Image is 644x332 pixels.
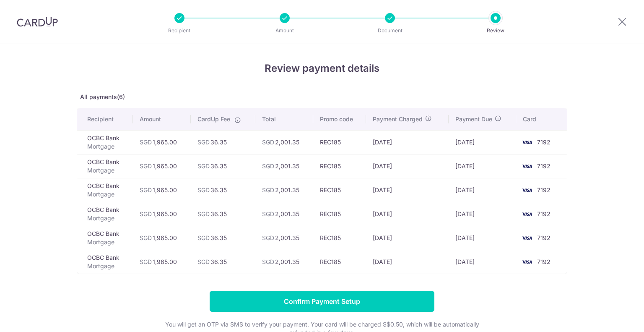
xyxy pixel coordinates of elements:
[366,226,449,250] td: [DATE]
[537,234,551,241] span: 7192
[255,250,313,274] td: 2,001.35
[197,162,210,170] span: SGD
[191,154,256,178] td: 36.35
[262,162,274,170] span: SGD
[191,130,256,154] td: 36.35
[140,234,152,241] span: SGD
[313,154,366,178] td: REC185
[449,130,516,154] td: [DATE]
[537,139,551,146] span: 7192
[133,178,191,202] td: 1,965.00
[148,26,210,35] p: Recipient
[366,154,449,178] td: [DATE]
[519,257,535,267] img: <span class="translation_missing" title="translation missing: en.account_steps.new_confirm_form.b...
[262,234,274,241] span: SGD
[519,137,535,147] img: <span class="translation_missing" title="translation missing: en.account_steps.new_confirm_form.b...
[255,108,313,130] th: Total
[77,178,133,202] td: OCBC Bank
[77,226,133,250] td: OCBC Bank
[366,202,449,226] td: [DATE]
[87,190,126,199] p: Mortgage
[255,154,313,178] td: 2,001.35
[262,186,274,193] span: SGD
[133,108,191,130] th: Amount
[255,130,313,154] td: 2,001.35
[191,250,256,274] td: 36.35
[140,139,152,146] span: SGD
[191,178,256,202] td: 36.35
[449,202,516,226] td: [DATE]
[373,115,423,123] span: Payment Charged
[519,161,535,171] img: <span class="translation_missing" title="translation missing: en.account_steps.new_confirm_form.b...
[133,154,191,178] td: 1,965.00
[133,130,191,154] td: 1,965.00
[77,250,133,274] td: OCBC Bank
[191,226,256,250] td: 36.35
[465,26,527,35] p: Review
[313,250,366,274] td: REC185
[313,130,366,154] td: REC185
[255,202,313,226] td: 2,001.35
[262,258,274,265] span: SGD
[537,258,551,265] span: 7192
[210,291,434,312] input: Confirm Payment Setup
[140,186,152,193] span: SGD
[254,26,316,35] p: Amount
[262,210,274,217] span: SGD
[366,130,449,154] td: [DATE]
[140,162,152,170] span: SGD
[255,226,313,250] td: 2,001.35
[17,17,58,27] img: CardUp
[77,202,133,226] td: OCBC Bank
[313,226,366,250] td: REC185
[140,210,152,217] span: SGD
[87,238,126,246] p: Mortgage
[197,234,210,241] span: SGD
[87,166,126,175] p: Mortgage
[133,226,191,250] td: 1,965.00
[313,202,366,226] td: REC185
[140,258,152,265] span: SGD
[197,115,230,123] span: CardUp Fee
[519,209,535,219] img: <span class="translation_missing" title="translation missing: en.account_steps.new_confirm_form.b...
[87,262,126,270] p: Mortgage
[313,178,366,202] td: REC185
[197,210,210,217] span: SGD
[262,139,274,146] span: SGD
[366,250,449,274] td: [DATE]
[313,108,366,130] th: Promo code
[449,226,516,250] td: [DATE]
[449,250,516,274] td: [DATE]
[87,214,126,222] p: Mortgage
[449,178,516,202] td: [DATE]
[77,154,133,178] td: OCBC Bank
[77,61,567,76] h4: Review payment details
[516,108,567,130] th: Card
[537,162,551,170] span: 7192
[519,185,535,195] img: <span class="translation_missing" title="translation missing: en.account_steps.new_confirm_form.b...
[133,250,191,274] td: 1,965.00
[455,115,492,123] span: Payment Due
[537,210,551,217] span: 7192
[197,139,210,146] span: SGD
[197,258,210,265] span: SGD
[359,26,421,35] p: Document
[77,93,567,101] p: All payments(6)
[519,233,535,243] img: <span class="translation_missing" title="translation missing: en.account_steps.new_confirm_form.b...
[197,186,210,193] span: SGD
[366,178,449,202] td: [DATE]
[537,186,551,193] span: 7192
[77,108,133,130] th: Recipient
[449,154,516,178] td: [DATE]
[255,178,313,202] td: 2,001.35
[77,130,133,154] td: OCBC Bank
[87,142,126,151] p: Mortgage
[133,202,191,226] td: 1,965.00
[191,202,256,226] td: 36.35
